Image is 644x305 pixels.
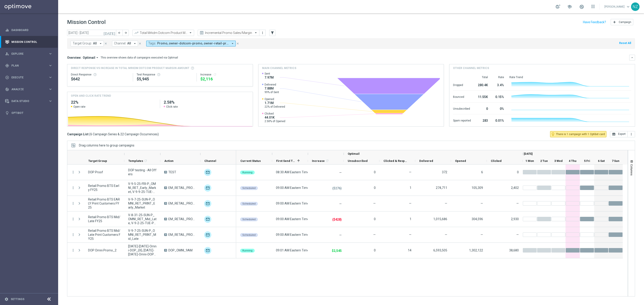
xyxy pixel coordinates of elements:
a: Optibot [11,107,53,119]
button: Target Group: All arrow_drop_down [71,41,104,46]
i: equalizer [5,28,9,32]
div: Optimail [204,216,211,223]
span: — [339,202,342,206]
span: 22% of Delivered [265,105,285,109]
a: Mission Control [11,36,53,48]
span: EM_RETAIL_PROMO [168,201,197,205]
i: track_changes [5,87,9,91]
span: Retail Promo BTS Mid/Late Print Customers FY25 [88,229,121,241]
span: Templates [128,159,143,163]
i: keyboard_arrow_right [48,52,53,56]
span: school [567,4,572,9]
div: $2,116 [200,76,249,82]
p: ($276) [332,186,342,190]
i: play_circle_outline [5,75,9,79]
span: Target Group: [73,42,92,45]
colored-tag: Scheduled [240,201,258,206]
span: Delivered [419,159,433,163]
div: 11.55K [476,93,488,100]
span: There is 1 campaign with 1 Optibot card [556,132,605,136]
div: Optimail [204,184,211,192]
span: 6 Sat [598,159,605,163]
div: Rate Trend [509,75,631,79]
button: open_in_browser Export [610,131,628,137]
i: trending_up [134,31,139,35]
i: close [104,42,107,45]
multiple-options-button: Export to CSV [610,132,635,136]
div: Dropped [453,81,471,88]
span: Sent [265,72,274,75]
span: Opened [265,97,285,101]
span: — [373,202,376,205]
span: A [164,249,167,252]
span: Optimail [348,152,360,155]
span: Target Group [88,159,107,163]
div: Optimail [204,169,211,176]
div: Unsubscribed [453,105,471,112]
span: Calculate column [325,158,329,163]
span: 6 Campaign Series & 22 Campaign Occurrences [90,132,158,136]
span: Running [242,249,252,252]
colored-tag: Scheduled [240,217,258,221]
button: more_vert [628,131,635,137]
span: 5 Fri [584,159,590,163]
button: close [138,41,142,46]
i: arrow_drop_down [133,42,137,46]
h3: Overview: [67,56,81,60]
div: 280.4K [476,81,488,88]
div: Analyze [5,87,48,91]
i: person_search [5,52,9,56]
div: Optimail [204,247,211,254]
span: Running [242,171,252,174]
i: settings [4,297,8,301]
div: Press SPACE to select this row. [236,243,623,258]
span: 0 [374,217,376,221]
span: DOP_OMNI_9AM [168,248,193,252]
button: more_vert [71,170,75,174]
span: Scheduled [242,234,256,236]
button: refresh [213,73,217,76]
span: — [445,202,447,205]
span: 0 [374,170,376,174]
i: more_vert [71,233,75,237]
div: Mission Control [5,40,53,44]
button: arrow_back [116,30,123,36]
div: Press SPACE to select this row. [236,211,623,227]
div: Increase [200,73,249,76]
colored-tag: Scheduled [240,233,258,237]
button: Reset All [619,41,631,46]
div: lightbulb Optibot [5,111,53,115]
span: ( [89,132,90,136]
span: 7 Sun [612,159,619,163]
input: Select date range [67,30,116,36]
span: 14 [408,249,411,252]
button: person_search Explore keyboard_arrow_right [5,52,53,56]
h2: 22% [71,100,156,105]
span: Click rate [166,105,178,109]
i: more_vert [261,31,264,35]
button: Tags: Promo, owner-dotcom-promo, owner-retail-promo, promo arrow_drop_down [146,41,236,46]
span: 09:00 AM Eastern Time (New York) (UTC -04:00) [276,217,348,221]
h1: Mission Control [67,19,106,25]
h2: 2.58% [164,100,249,105]
div: 0% [493,105,504,112]
div: Press SPACE to select this row. [67,243,236,258]
button: close [104,41,108,46]
span: 2 Tue [540,159,548,163]
span: 09:00 AM Eastern Time (New York) (UTC -04:00) [276,186,348,190]
span: V-9-7-25-SUN-P_OMNI_RET_PRINT_Mid_Late [128,229,157,241]
button: more_vert [71,248,75,252]
span: EM_RETAIL_PROMO [168,233,197,237]
div: play_circle_outline Execute keyboard_arrow_right [5,76,53,79]
i: close [138,42,142,45]
i: arrow_drop_down [231,42,235,46]
span: 372 [442,170,447,174]
span: First Send Time [276,159,295,163]
span: Delivered [265,83,279,86]
div: Press SPACE to select this row. [236,180,623,196]
span: — [445,233,447,236]
span: 7.88M [265,86,279,90]
button: gps_fixed Plan keyboard_arrow_right [5,64,53,67]
div: Bounced [453,93,471,100]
